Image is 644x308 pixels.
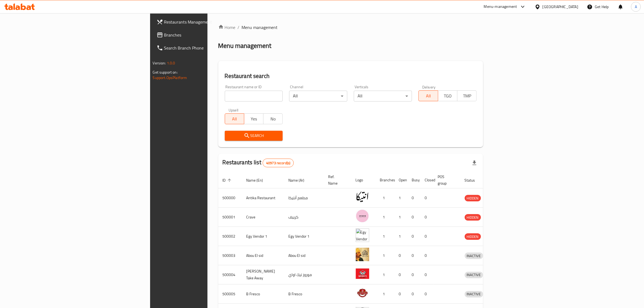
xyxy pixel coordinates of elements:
button: TMP [457,90,477,101]
img: Abou El sid [356,248,369,261]
span: ID [223,177,233,184]
span: Menu management [242,24,278,31]
span: All [227,115,242,123]
div: HIDDEN [465,214,481,221]
td: 0 [421,284,434,304]
span: INACTIVE [465,253,483,259]
span: Status [465,177,482,184]
td: 0 [421,246,434,265]
button: Search [225,131,283,141]
th: Busy [408,172,421,188]
h2: Restaurants list [223,158,294,167]
span: Branches [164,32,253,38]
td: 1 [376,246,395,265]
span: Search [229,132,279,139]
div: INACTIVE [465,291,483,297]
img: Crave [356,209,369,223]
td: 1 [395,227,408,246]
td: 0 [421,227,434,246]
td: 1 [376,208,395,227]
span: Get support on: [153,69,178,76]
span: TMP [460,92,474,100]
span: HIDDEN [465,234,481,240]
span: INACTIVE [465,272,483,278]
span: Yes [246,115,261,123]
a: Branches [152,28,258,41]
a: Restaurants Management [152,15,258,28]
td: موروز تيك اواي [284,265,324,284]
td: Antika Restaurant [242,188,284,208]
td: Abou El sid [284,246,324,265]
span: Version: [153,60,166,67]
label: Upsell [229,108,239,112]
td: Crave [242,208,284,227]
a: Support.OpsPlatform [153,74,187,81]
th: Closed [421,172,434,188]
span: Name (Ar) [289,177,312,184]
div: Export file [468,156,481,169]
td: 0 [395,284,408,304]
span: 1.0.0 [167,60,175,67]
button: TGO [438,90,457,101]
td: 0 [408,208,421,227]
td: 1 [376,188,395,208]
td: 0 [395,246,408,265]
span: A [635,4,637,10]
button: Yes [244,113,263,124]
td: 1 [376,265,395,284]
button: All [225,113,244,124]
td: B Fresco [284,284,324,304]
h2: Menu management [218,41,272,50]
td: كرييف [284,208,324,227]
span: TGO [440,92,455,100]
td: 0 [421,265,434,284]
span: Ref. Name [328,173,345,186]
td: 0 [408,284,421,304]
input: Search for restaurant name or ID.. [225,91,283,101]
img: B Fresco [356,286,369,300]
th: Branches [376,172,395,188]
span: HIDDEN [465,195,481,201]
td: Abou El sid [242,246,284,265]
span: POS group [438,173,454,186]
td: 0 [395,265,408,284]
span: Name (En) [246,177,270,184]
td: 0 [408,227,421,246]
td: Egy Vendor 1 [284,227,324,246]
td: [PERSON_NAME] Take Away [242,265,284,284]
h2: Restaurant search [225,72,477,80]
span: 40973 record(s) [263,160,293,166]
img: Moro's Take Away [356,267,369,280]
span: HIDDEN [465,214,481,221]
span: No [266,115,280,123]
td: Egy Vendor 1 [242,227,284,246]
button: No [263,113,283,124]
td: 0 [408,246,421,265]
th: Logo [351,172,376,188]
div: Total records count [263,159,294,167]
div: Menu-management [484,4,517,10]
img: Antika Restaurant [356,190,369,204]
span: Search Branch Phone [164,45,253,51]
td: 0 [408,188,421,208]
img: Egy Vendor 1 [356,228,369,242]
span: INACTIVE [465,291,483,297]
td: 1 [395,188,408,208]
span: All [421,92,436,100]
td: 0 [421,188,434,208]
a: Search Branch Phone [152,41,258,54]
td: 1 [395,208,408,227]
button: All [418,90,438,101]
th: Open [395,172,408,188]
div: All [354,91,412,101]
td: 0 [408,265,421,284]
td: B Fresco [242,284,284,304]
td: 1 [376,227,395,246]
td: مطعم أنتيكا [284,188,324,208]
div: All [289,91,347,101]
td: 1 [376,284,395,304]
